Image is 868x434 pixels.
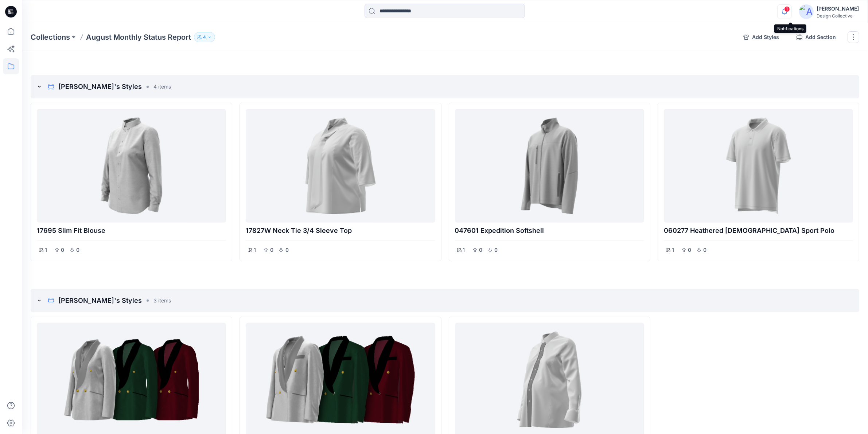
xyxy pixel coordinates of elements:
[58,82,142,92] p: [PERSON_NAME]'s Styles
[254,246,256,254] p: 1
[153,297,171,304] p: 3 items
[479,246,483,254] p: 0
[86,32,191,42] p: August Monthly Status Report
[61,246,65,254] p: 0
[194,32,215,42] button: 4
[737,31,785,43] button: Add Styles
[58,296,142,306] p: [PERSON_NAME]'s Styles
[76,246,80,254] p: 0
[672,246,674,254] p: 1
[703,246,707,254] p: 0
[799,4,814,19] img: avatar
[688,246,692,254] p: 0
[817,13,859,19] div: Design Collective
[246,226,435,236] p: 17827W Neck Tie 3/4 Sleeve Top
[45,246,47,254] p: 1
[31,32,70,42] a: Collections
[285,246,289,254] p: 0
[664,226,853,236] p: 060277 Heathered [DEMOGRAPHIC_DATA] Sport Polo
[269,246,274,254] p: 0
[455,226,644,236] p: 047601 Expedition Softshell
[203,33,206,41] p: 4
[240,103,441,261] div: 17827W Neck Tie 3/4 Sleeve Top100
[153,83,171,90] p: 4 items
[463,246,465,254] p: 1
[37,226,226,236] p: 17695 Slim Fit Blouse
[658,103,859,261] div: 060277 Heathered [DEMOGRAPHIC_DATA] Sport Polo100
[449,103,650,261] div: 047601 Expedition Softshell100
[784,6,790,12] span: 1
[494,246,498,254] p: 0
[31,103,232,261] div: 17695 Slim Fit Blouse100
[791,31,842,43] button: Add Section
[817,4,859,13] div: [PERSON_NAME]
